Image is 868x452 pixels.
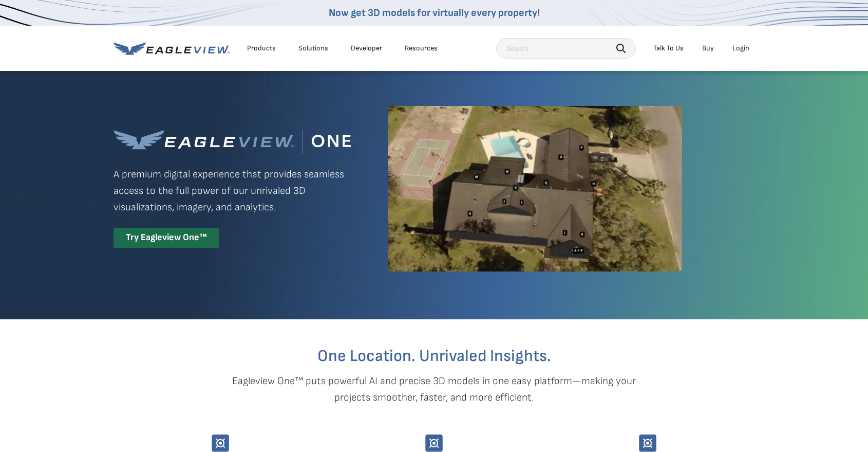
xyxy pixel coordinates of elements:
[114,130,351,154] img: Eagleview One™
[214,373,654,406] p: Eagleview One™ puts powerful AI and precise 3D models in one easy platform—making your projects s...
[121,348,747,365] h2: One Location. Unrivaled Insights.
[732,44,749,53] div: Login
[496,38,636,59] input: Search
[329,7,540,19] a: Now get 3D models for virtually every property!
[702,44,714,53] a: Buy
[425,435,443,452] img: Group-9744.svg
[639,435,656,452] img: Group-9744.svg
[247,44,276,53] div: Products
[405,44,438,53] div: Resources
[653,44,684,53] div: Talk To Us
[351,44,382,53] a: Developer
[298,44,328,53] div: Solutions
[114,166,351,215] p: A premium digital experience that provides seamless access to the full power of our unrivaled 3D ...
[114,228,219,248] div: Try Eagleview One™
[212,435,229,452] img: Group-9744.svg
